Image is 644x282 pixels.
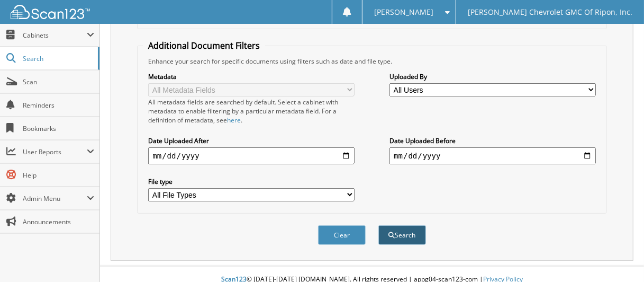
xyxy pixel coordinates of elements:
[227,116,241,125] a: here
[143,40,265,51] legend: Additional Document Filters
[378,225,426,245] button: Search
[23,54,93,63] span: Search
[23,31,87,40] span: Cabinets
[23,217,94,226] span: Announcements
[148,177,354,186] label: File type
[389,72,595,81] label: Uploaded By
[11,5,90,19] img: scan123-logo-white.svg
[148,147,354,164] input: start
[23,171,94,180] span: Help
[23,194,87,203] span: Admin Menu
[389,147,595,164] input: end
[23,147,87,156] span: User Reports
[23,101,94,110] span: Reminders
[468,9,632,15] span: [PERSON_NAME] Chevrolet GMC Of Ripon, Inc.
[148,72,354,81] label: Metadata
[318,225,366,245] button: Clear
[143,57,601,66] div: Enhance your search for specific documents using filters such as date and file type.
[591,231,644,282] iframe: Chat Widget
[148,98,354,125] div: All metadata fields are searched by default. Select a cabinet with metadata to enable filtering b...
[148,136,354,145] label: Date Uploaded After
[23,77,94,86] span: Scan
[389,136,595,145] label: Date Uploaded Before
[23,124,94,133] span: Bookmarks
[375,9,434,15] span: [PERSON_NAME]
